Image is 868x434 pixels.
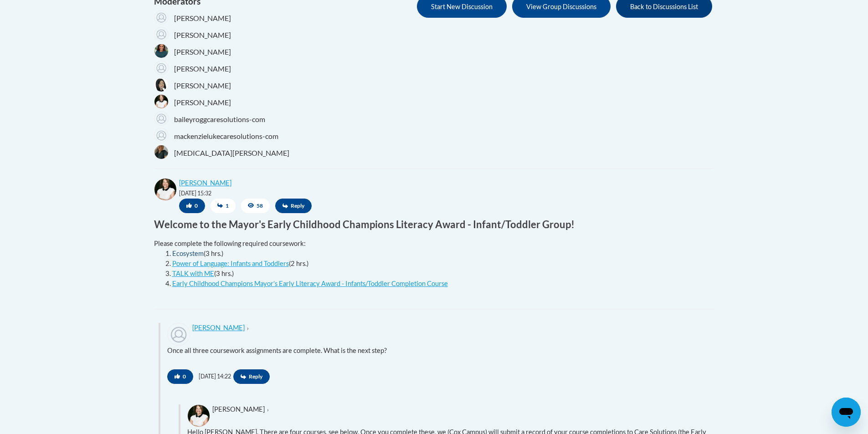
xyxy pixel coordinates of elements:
[174,64,231,74] span: [PERSON_NAME]
[172,249,708,259] li: (3 hrs.)
[174,81,231,91] span: [PERSON_NAME]
[174,30,231,40] span: [PERSON_NAME]
[154,94,169,109] img: Trina Heath
[154,145,169,159] img: Jalyn Snipes
[154,44,169,58] img: Shonta Lyons
[154,77,169,92] img: Toki Singh
[154,27,169,41] img: Beryl Otumfuor
[154,61,169,75] img: Samantha Murillo
[179,190,211,197] small: [DATE] 15:32
[172,269,708,279] li: (3 hrs.)
[154,218,708,232] h3: Welcome to the Mayor's Early Childhood Champions Literacy Award - Infant/Toddler Group!
[172,250,204,257] a: Ecosystem
[174,148,289,158] span: [MEDICAL_DATA][PERSON_NAME]
[199,373,231,380] small: [DATE] 14:22
[211,199,236,213] span: 1
[172,270,214,277] a: TALK with ME
[247,325,249,332] small: ›
[179,199,205,213] button: 0
[154,128,169,143] img: mackenzielukecaresolutions-com
[832,398,861,427] iframe: Button to launch messaging window
[172,260,289,267] a: Power of Language: Infants and Toddlers
[192,324,245,332] a: [PERSON_NAME]
[154,111,169,126] img: baileyroggcaresolutions-com
[167,323,190,346] img: Eugene Davis
[179,179,231,187] a: [PERSON_NAME]
[187,404,210,427] img: Trina Heath
[267,406,269,413] small: ›
[167,346,708,356] p: Once all three coursework assignments are complete. What is the next step?
[174,13,231,23] span: [PERSON_NAME]
[174,131,278,141] span: mackenzielukecaresolutions-com
[154,10,169,25] img: Zehra Ozturk
[174,114,265,124] span: baileyroggcaresolutions-com
[172,259,708,269] li: (2 hrs.)
[167,369,193,384] button: 0
[172,280,448,287] a: Early Childhood Champions Mayor’s Early Literacy Award - Infants/Toddler Completion Course
[154,239,708,249] div: Please complete the following required coursework:
[174,47,231,57] span: [PERSON_NAME]
[233,369,270,384] span: Reply
[174,97,231,107] span: [PERSON_NAME]
[154,178,177,201] img: Trina Heath
[275,199,312,213] span: Reply
[241,199,270,213] span: 58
